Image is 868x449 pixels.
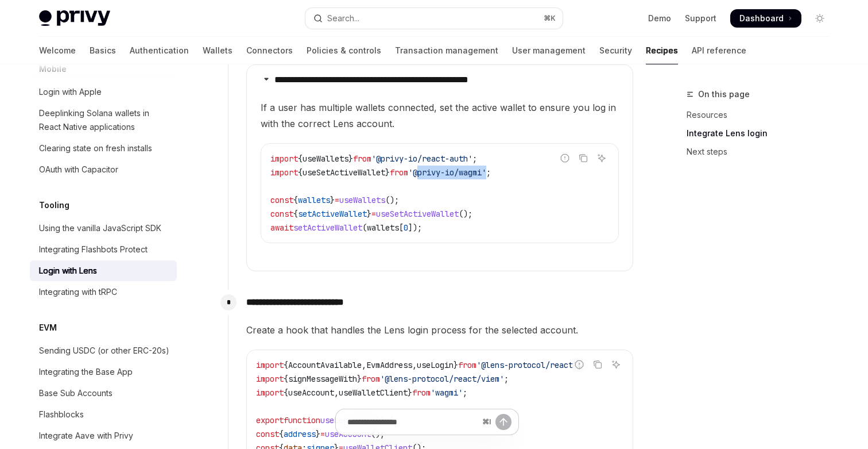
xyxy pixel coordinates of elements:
[367,209,371,219] span: }
[408,167,486,178] span: '@privy-io/wagmi'
[203,37,232,64] a: Wallets
[288,387,334,398] span: useAccount
[246,322,633,338] span: Create a hook that handles the Lens login process for the selected account.
[739,13,784,24] span: Dashboard
[417,360,454,370] span: useLogin
[544,14,556,23] span: ⌘ K
[30,260,177,281] a: Login with Lens
[39,85,102,99] div: Login with Apple
[458,360,476,370] span: from
[476,360,578,370] span: '@lens-protocol/react'
[270,222,293,233] span: await
[284,374,288,384] span: {
[39,198,69,212] h5: Tooling
[348,153,353,164] span: }
[39,106,170,134] div: Deeplinking Solana wallets in React Native applications
[288,360,362,370] span: AccountAvailable
[30,362,177,382] a: Integrating the Base App
[590,357,605,372] button: Copy the contents from the code block
[412,360,417,370] span: ,
[39,386,113,400] div: Base Sub Accounts
[572,357,587,372] button: Report incorrect code
[371,153,472,164] span: '@privy-io/react-auth'
[811,9,829,28] button: Toggle dark mode
[486,167,491,178] span: ;
[30,404,177,425] a: Flashblocks
[395,37,498,64] a: Transaction management
[30,425,177,446] a: Integrate Aave with Privy
[298,195,330,205] span: wallets
[30,138,177,159] a: Clearing state on fresh installs
[459,209,472,219] span: ();
[39,321,57,335] h5: EVM
[30,159,177,180] a: OAuth with Capacitor
[646,37,678,64] a: Recipes
[270,153,298,164] span: import
[30,218,177,239] a: Using the vanilla JavaScript SDK
[366,360,412,370] span: EvmAddress
[648,13,671,24] a: Demo
[30,383,177,404] a: Base Sub Accounts
[367,222,399,233] span: wallets
[385,167,390,178] span: }
[270,209,293,219] span: const
[335,195,339,205] span: =
[270,195,293,205] span: const
[685,13,716,24] a: Support
[39,141,152,155] div: Clearing state on fresh installs
[730,9,801,28] a: Dashboard
[339,387,408,398] span: useWalletClient
[357,374,362,384] span: }
[39,264,97,278] div: Login with Lens
[39,408,84,421] div: Flashblocks
[30,282,177,302] a: Integrating with tRPC
[495,414,511,430] button: Send message
[288,374,357,384] span: signMessageWith
[305,8,563,29] button: Open search
[463,387,467,398] span: ;
[362,374,380,384] span: from
[327,11,359,25] div: Search...
[380,374,504,384] span: '@lens-protocol/react/viem'
[390,167,408,178] span: from
[293,222,362,233] span: setActiveWallet
[576,151,591,166] button: Copy the contents from the code block
[362,222,367,233] span: (
[39,344,169,358] div: Sending USDC (or other ERC-20s)
[353,153,371,164] span: from
[293,195,298,205] span: {
[376,209,459,219] span: useSetActiveWallet
[39,10,110,26] img: light logo
[609,357,623,372] button: Ask AI
[334,387,339,398] span: ,
[298,209,367,219] span: setActiveWallet
[698,87,750,101] span: On this page
[687,124,838,143] a: Integrate Lens login
[39,243,148,256] div: Integrating Flashbots Protect
[30,103,177,137] a: Deeplinking Solana wallets in React Native applications
[687,143,838,161] a: Next steps
[256,360,284,370] span: import
[261,99,619,132] span: If a user has multiple wallets connected, set the active wallet to ensure you log in with the cor...
[472,153,477,164] span: ;
[39,221,161,235] div: Using the vanilla JavaScript SDK
[362,360,366,370] span: ,
[512,37,586,64] a: User management
[599,37,632,64] a: Security
[293,209,298,219] span: {
[130,37,189,64] a: Authentication
[330,195,335,205] span: }
[298,153,303,164] span: {
[30,82,177,102] a: Login with Apple
[404,222,408,233] span: 0
[594,151,609,166] button: Ask AI
[412,387,431,398] span: from
[30,239,177,260] a: Integrating Flashbots Protect
[256,387,284,398] span: import
[284,360,288,370] span: {
[504,374,509,384] span: ;
[399,222,404,233] span: [
[284,387,288,398] span: {
[298,167,303,178] span: {
[339,195,385,205] span: useWallets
